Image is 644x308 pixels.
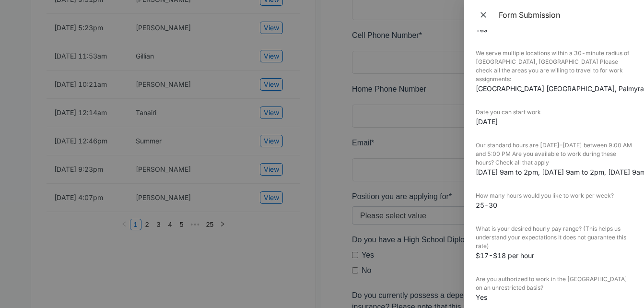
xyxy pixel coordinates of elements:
[476,275,632,292] dt: Are you authorized to work in the [GEOGRAPHIC_DATA] on an unrestricted basis?
[476,83,632,94] dd: [GEOGRAPHIC_DATA] [GEOGRAPHIC_DATA], Palmyra [GEOGRAPHIC_DATA], [GEOGRAPHIC_DATA] [GEOGRAPHIC_DAT...
[476,167,632,177] dd: [DATE] 9am to 2pm, [DATE] 9am to 2pm, [DATE] 9am to 2pm , [DATE] 9am to 2pm, [DATE] 9am to 2pm
[476,141,632,167] dt: Our standard hours are [DATE]–[DATE] between 9:00 AM and 5:00 PM Are you available to work during...
[499,10,632,20] div: Form Submission
[476,117,632,127] dd: [DATE]
[476,250,632,261] dd: $17-$18 per hour
[476,191,632,200] dt: How many hours would you like to work per week?
[476,200,632,210] dd: 25-30
[476,49,632,83] dt: We serve multiple locations within a 30-minute radius of [GEOGRAPHIC_DATA], [GEOGRAPHIC_DATA] Ple...
[479,8,490,22] span: Close
[476,8,493,22] button: Close
[476,108,632,117] dt: Date you can start work
[476,292,632,302] dd: Yes
[476,225,632,250] dt: What is your desired hourly pay range? (This helps us understand your expectations It does not gu...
